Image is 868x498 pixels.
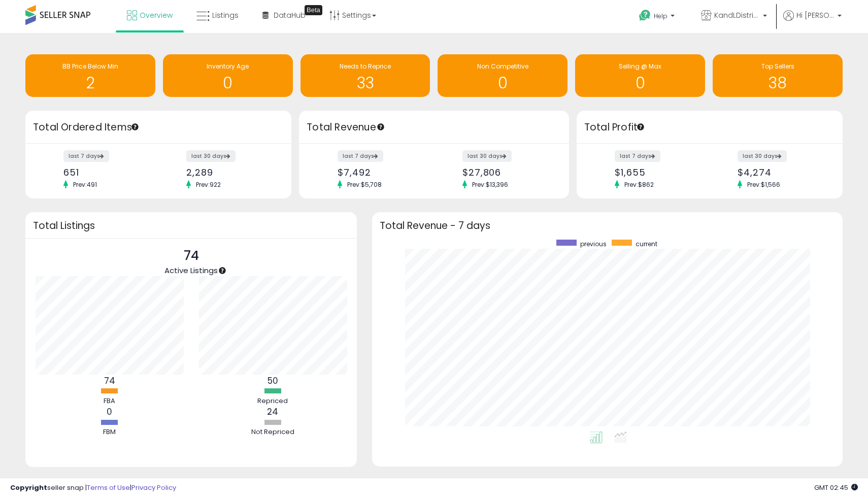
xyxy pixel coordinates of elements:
span: Prev: 922 [191,180,226,189]
span: BB Price Below Min [62,62,118,71]
span: Prev: $13,396 [467,180,513,189]
a: Help [631,2,685,33]
label: last 7 days [615,150,660,162]
div: Tooltip anchor [376,122,385,131]
label: last 30 days [462,150,512,162]
b: 50 [268,375,278,387]
b: 0 [107,406,112,418]
strong: Copyright [10,483,47,492]
h3: Total Revenue - 7 days [380,222,835,229]
i: Get Help [639,9,651,22]
a: Non Competitive 0 [438,54,567,97]
b: 24 [267,406,278,418]
label: last 7 days [63,150,109,162]
div: $27,806 [462,167,551,178]
span: DataHub [274,10,306,20]
span: previous [580,240,607,248]
span: Listings [212,10,239,20]
span: Top Sellers [761,62,794,71]
span: current [636,240,657,248]
h3: Total Listings [33,222,349,229]
label: last 30 days [738,150,787,162]
label: last 7 days [338,150,383,162]
div: FBM [79,427,140,437]
div: Tooltip anchor [636,122,645,131]
h1: 33 [306,75,425,91]
span: KandLDistribution LLC [714,10,760,20]
h3: Total Profit [584,120,835,135]
h1: 0 [580,75,700,91]
div: 2,289 [186,167,274,178]
span: 2025-09-18 02:45 GMT [814,483,858,492]
span: Hi [PERSON_NAME] [796,10,834,20]
div: Tooltip anchor [305,5,322,15]
div: 651 [63,167,151,178]
span: Prev: $5,708 [342,180,387,189]
h1: 38 [718,75,838,91]
div: $1,655 [615,167,702,178]
a: Privacy Policy [131,483,176,492]
a: Selling @ Max 0 [575,54,705,97]
span: Needs to Reprice [340,62,391,71]
div: Repriced [242,396,303,406]
a: Terms of Use [87,483,130,492]
div: seller snap | | [10,483,176,493]
span: Prev: 491 [68,180,102,189]
span: Selling @ Max [619,62,661,71]
label: last 30 days [186,150,236,162]
span: Help [654,12,667,20]
a: Top Sellers 38 [713,54,843,97]
span: Prev: $1,566 [742,180,785,189]
h1: 2 [30,75,150,91]
div: $7,492 [338,167,426,178]
div: Tooltip anchor [130,122,140,131]
div: Not Repriced [242,427,303,437]
span: Overview [140,10,173,20]
h1: 0 [443,75,562,91]
div: FBA [79,396,140,406]
a: BB Price Below Min 2 [25,54,155,97]
span: Active Listings [164,265,218,276]
span: Prev: $862 [619,180,659,189]
p: 74 [164,246,218,265]
a: Inventory Age 0 [163,54,293,97]
a: Needs to Reprice 33 [301,54,430,97]
a: Hi [PERSON_NAME] [783,10,842,33]
div: Tooltip anchor [218,266,227,275]
span: Non Competitive [477,62,528,71]
h3: Total Revenue [307,120,561,135]
h1: 0 [168,75,288,91]
div: $4,274 [738,167,825,178]
b: 74 [104,375,115,387]
h3: Total Ordered Items [33,120,284,135]
span: Inventory Age [207,62,249,71]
